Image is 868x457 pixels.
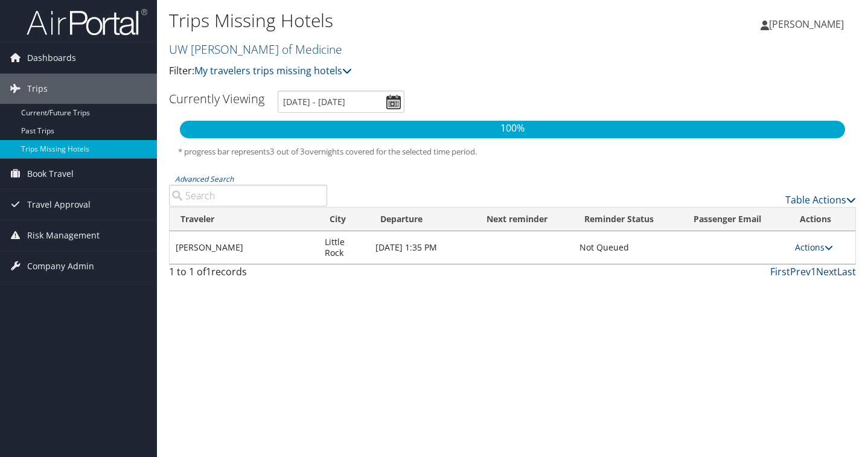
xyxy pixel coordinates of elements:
a: Last [837,265,856,278]
th: Actions [789,208,855,231]
td: Not Queued [573,231,683,264]
a: Advanced Search [175,174,234,184]
span: Risk Management [27,220,100,251]
th: City: activate to sort column ascending [319,208,369,231]
td: [PERSON_NAME] [170,231,319,264]
span: Travel Approval [27,190,91,220]
th: Traveler: activate to sort column ascending [170,208,319,231]
td: Little Rock [319,231,369,264]
span: Dashboards [27,43,76,73]
h1: Trips Missing Hotels [169,8,627,33]
span: 1 [206,265,211,278]
p: Filter: [169,63,627,79]
th: Passenger Email: activate to sort column ascending [683,208,789,231]
input: [DATE] - [DATE] [278,91,404,113]
a: Next [816,265,837,278]
p: 100% [180,121,845,136]
span: Trips [27,74,48,104]
span: [PERSON_NAME] [769,18,844,31]
th: Reminder Status [573,208,683,231]
img: airportal-logo.png [27,8,147,36]
span: Company Admin [27,251,94,281]
input: Advanced Search [169,185,327,206]
span: Book Travel [27,159,74,189]
td: [DATE] 1:35 PM [369,231,476,264]
a: UW [PERSON_NAME] of Medicine [169,41,345,57]
a: 1 [811,265,816,278]
div: 1 to 1 of records [169,264,327,285]
th: Departure: activate to sort column descending [369,208,476,231]
a: Table Actions [785,193,856,206]
h3: Currently Viewing [169,91,264,107]
h5: * progress bar represents overnights covered for the selected time period. [178,146,847,158]
a: Prev [790,265,811,278]
span: 3 out of 3 [270,146,305,157]
a: [PERSON_NAME] [761,6,856,42]
th: Next reminder [476,208,573,231]
a: Actions [795,241,833,253]
a: My travelers trips missing hotels [194,64,352,77]
a: First [770,265,790,278]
